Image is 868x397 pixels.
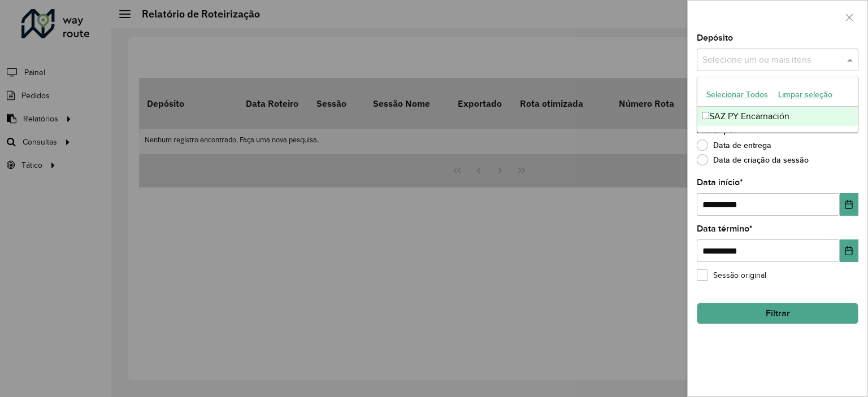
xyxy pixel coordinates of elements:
[840,193,858,216] button: Choose Date
[697,139,771,151] label: Data de entrega
[697,154,809,165] label: Data de criação da sessão
[697,269,766,281] label: Sessão original
[697,31,733,45] label: Depósito
[697,176,743,189] label: Data início
[697,107,858,126] div: SAZ PY Encarnación
[840,239,858,262] button: Choose Date
[701,86,773,103] button: Selecionar Todos
[697,222,753,235] label: Data término
[773,86,837,103] button: Limpar seleção
[697,303,858,324] button: Filtrar
[697,77,858,133] ng-dropdown-panel: Options list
